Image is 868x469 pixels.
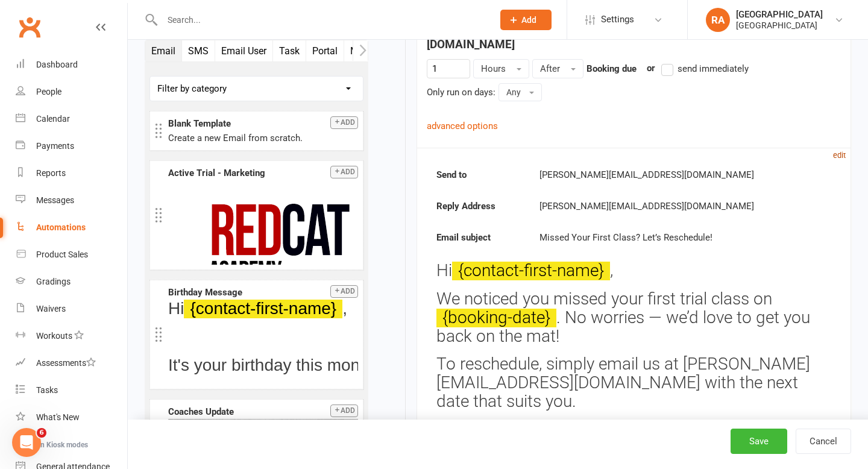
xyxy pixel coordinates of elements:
div: Coaches Update [168,404,358,419]
button: After [532,59,583,78]
strong: Send to [427,168,530,182]
div: Birthday Message [168,285,358,300]
button: Hours [473,59,529,78]
a: Calendar [16,105,127,133]
div: Messages [36,195,74,205]
button: Any [498,83,542,101]
a: Tasks [16,377,127,404]
button: Membership [344,40,410,61]
div: Gradings [36,277,71,286]
a: People [16,78,127,105]
a: Payments [16,133,127,160]
strong: Email subject [427,230,530,245]
div: People [36,87,61,96]
a: Automations [16,214,127,241]
div: Assessments [36,358,96,368]
div: What's New [36,412,80,422]
div: RA [706,8,730,32]
button: Task [273,40,306,61]
span: , [342,299,347,318]
button: SMS [182,40,215,61]
span: Settings [601,6,634,33]
button: Add [330,285,358,298]
a: Reports [16,160,127,187]
iframe: Intercom live chat [12,428,41,457]
div: Payments [36,141,74,151]
a: Messages [16,187,127,214]
div: [PERSON_NAME][EMAIL_ADDRESS][DOMAIN_NAME] [530,168,840,182]
button: Cancel [796,429,851,454]
span: 6 [37,428,46,438]
h3: We noticed you missed your first trial class on . No worries — we’d love to get you back on the mat! [436,290,831,345]
button: Add [330,404,358,417]
button: Add [330,116,358,129]
a: advanced options [427,121,498,131]
a: Clubworx [14,12,45,42]
div: [PERSON_NAME][EMAIL_ADDRESS][DOMAIN_NAME] [530,199,840,213]
h3: Hi , [436,262,831,280]
div: Missed Your First Class? Let’s Reschedule! [539,230,831,245]
button: Add [330,166,358,178]
a: Waivers [16,295,127,323]
div: [GEOGRAPHIC_DATA] [736,9,823,20]
button: Save [731,429,787,454]
a: Gradings [16,268,127,295]
div: Product Sales [36,250,88,259]
div: Reports [36,168,66,178]
div: Active Trial - Marketing [168,166,358,180]
span: Add [521,15,536,25]
strong: Booking due [587,63,637,74]
a: Assessments [16,350,127,377]
span: After [540,63,560,74]
div: Dashboard [36,60,78,69]
div: Calendar [36,114,70,124]
div: Workouts [36,331,72,341]
div: or [640,61,749,76]
button: Email User [215,40,273,61]
button: Email [145,40,182,61]
span: Hours [481,63,506,74]
h3: To reschedule, simply email us at [PERSON_NAME][EMAIL_ADDRESS][DOMAIN_NAME] with the next date th... [436,355,831,411]
div: Waivers [36,304,66,313]
div: Automations [36,222,86,232]
a: Dashboard [16,51,127,78]
span: Hi [168,299,184,318]
small: edit [833,151,846,160]
div: [GEOGRAPHIC_DATA] [736,20,823,31]
input: Search... [159,11,485,28]
a: Workouts [16,323,127,350]
div: Blank Template [168,116,358,131]
button: Portal [306,40,344,61]
strong: Reply Address [427,199,530,213]
a: What's New [16,404,127,431]
a: Product Sales [16,241,127,268]
div: Tasks [36,385,58,395]
button: Add [500,10,552,30]
div: Create a new Email from scratch. [168,131,358,145]
span: send immediately [678,61,749,74]
div: Only run on days: [427,85,495,99]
